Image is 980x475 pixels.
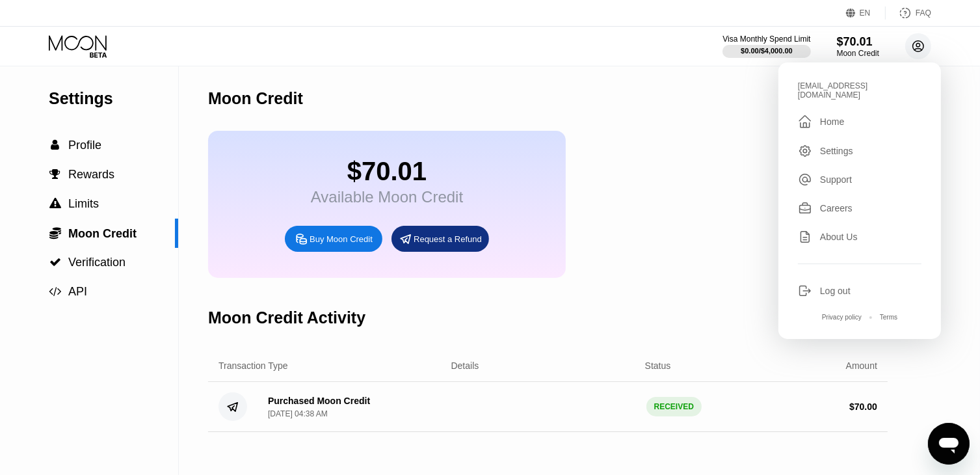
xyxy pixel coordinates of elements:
div: Privacy policy [822,314,862,321]
span:  [50,169,61,180]
div: $70.01 [311,157,463,186]
div: $ 70.00 [849,401,877,412]
div: $70.01Moon Credit [837,35,879,58]
div: Available Moon Credit [311,188,463,206]
div: $0.00 / $4,000.00 [741,47,793,55]
span:  [51,139,60,151]
div: EN [846,7,886,20]
div: Buy Moon Credit [310,234,373,245]
div: Transaction Type [219,360,288,371]
div: Settings [49,89,178,108]
span:  [49,256,61,268]
div: Terms [880,314,897,321]
div: Support [798,172,921,187]
div: Moon Credit [208,89,303,108]
div: Visa Monthly Spend Limit$0.00/$4,000.00 [722,34,810,58]
div: Request a Refund [391,226,489,252]
span: Limits [68,197,99,210]
div: FAQ [916,8,931,18]
div: Log out [798,284,921,298]
span: Rewards [68,168,114,181]
span: Profile [68,139,101,152]
div: Moon Credit Activity [208,308,365,327]
span:  [49,226,61,239]
div: Log out [820,286,851,296]
div: Request a Refund [414,234,482,245]
span: Moon Credit [68,227,137,240]
div: EN [860,8,871,18]
div: FAQ [886,7,931,20]
div: Status [645,360,671,371]
div: Amount [846,360,877,371]
div:  [49,169,62,180]
div: Details [451,360,479,371]
div: Settings [820,146,853,156]
div:  [798,114,812,129]
span:  [49,286,62,297]
iframe: Button to launch messaging window [928,423,970,465]
div:  [49,139,62,151]
div:  [49,286,62,297]
div:  [49,256,62,268]
div: [DATE] 04:38 AM [268,409,328,418]
div: Buy Moon Credit [285,226,382,252]
div: Careers [798,201,921,215]
div:  [49,226,62,239]
div: Moon Credit [837,49,879,58]
div: RECEIVED [646,397,702,416]
div: Home [820,116,844,127]
div: Careers [820,203,853,213]
div: Visa Monthly Spend Limit [722,34,810,44]
div: Support [820,174,852,185]
div: Home [798,114,921,129]
div: $70.01 [837,35,879,49]
span:  [49,198,61,210]
div: About Us [798,230,921,244]
div: Settings [798,144,921,158]
div: [EMAIL_ADDRESS][DOMAIN_NAME] [798,81,921,100]
span: API [68,285,87,298]
div:  [49,198,62,210]
div: Purchased Moon Credit [268,396,370,406]
div: About Us [820,232,858,242]
span: Verification [68,256,126,269]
